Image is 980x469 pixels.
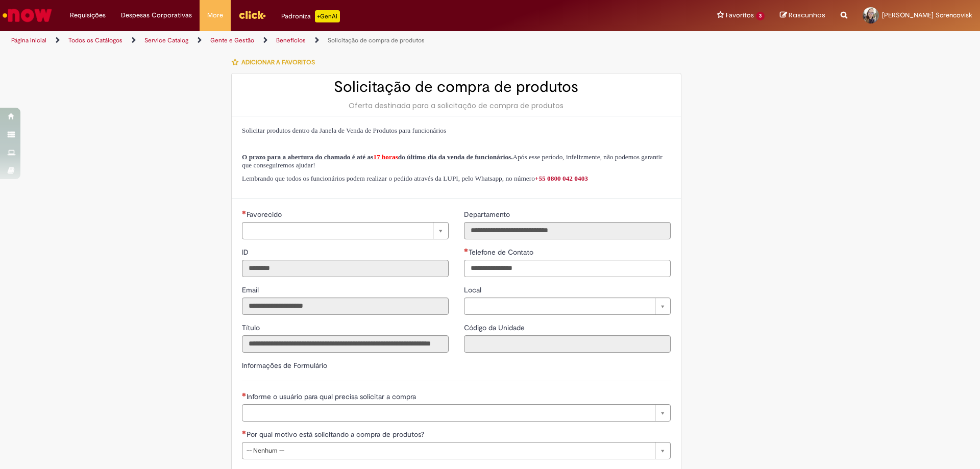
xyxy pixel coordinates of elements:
[315,10,340,22] p: +GenAi
[242,101,671,111] div: Oferta destinada para a solicitação de compra de produtos
[464,335,671,353] input: Código da Unidade
[242,323,262,333] label: Somente leitura - Título
[242,260,449,277] input: ID
[238,7,266,22] img: click_logo_yellow_360x200.png
[144,36,188,44] a: Service Catalog
[242,404,671,422] a: Limpar campo Informe o usuário para qual precisa solicitar a compra
[247,210,284,219] span: Necessários - Favorecido
[242,247,251,257] label: Somente leitura - ID
[242,285,261,294] span: Somente leitura - Email
[242,79,671,95] h2: Solicitação de compra de produtos
[242,392,247,397] span: Necessários
[464,260,671,277] input: Telefone de Contato
[469,248,535,257] span: Telefone de Contato
[247,392,418,401] span: Necessários - Informe o usuário para qual precisa solicitar a compra
[464,323,527,333] label: Somente leitura - Código da Unidade
[281,10,340,22] div: Padroniza
[242,298,449,315] input: Email
[464,248,469,252] span: Obrigatório Preenchido
[464,210,512,219] span: Somente leitura - Departamento
[373,153,398,161] span: 17 horas
[464,209,512,219] label: Somente leitura - Departamento
[242,248,251,257] span: Somente leitura - ID
[242,222,449,239] a: Limpar campo Favorecido
[231,52,321,73] button: Adicionar a Favoritos
[756,12,765,20] span: 3
[68,36,122,44] a: Todos os Catálogos
[464,222,671,239] input: Departamento
[535,175,588,182] a: +55 0800 042 0403
[247,430,426,439] span: Por qual motivo está solicitando a compra de produtos?
[328,36,425,44] a: Solicitação de compra de produtos
[242,210,247,214] span: Necessários
[276,36,306,44] a: Benefícios
[464,323,527,332] span: Somente leitura - Código da Unidade
[242,127,446,134] span: Solicitar produtos dentro da Janela de Venda de Produtos para funcionários
[242,285,261,295] label: Somente leitura - Email
[121,10,192,20] span: Despesas Corporativas
[1,5,54,26] img: ServiceNow
[8,31,646,50] ul: Trilhas de página
[464,298,671,315] a: Limpar campo Local
[398,153,513,161] span: do último dia da venda de funcionários.
[70,10,106,20] span: Requisições
[242,361,327,370] label: Informações de Formulário
[726,10,754,20] span: Favoritos
[247,442,650,459] span: -- Nenhum --
[210,36,254,44] a: Gente e Gestão
[242,323,262,332] span: Somente leitura - Título
[242,153,663,169] span: Após esse período, infelizmente, não podemos garantir que conseguiremos ajudar!
[789,10,825,20] span: Rascunhos
[207,10,223,20] span: More
[464,285,483,294] span: Local
[241,58,315,66] span: Adicionar a Favoritos
[882,11,972,19] span: [PERSON_NAME] Screncovisk
[242,153,373,161] span: O prazo para a abertura do chamado é até as
[11,36,46,44] a: Página inicial
[780,11,825,20] a: Rascunhos
[242,430,247,434] span: Necessários
[242,335,449,353] input: Título
[242,175,588,182] span: Lembrando que todos os funcionários podem realizar o pedido através da LUPI, pelo Whatsapp, no nú...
